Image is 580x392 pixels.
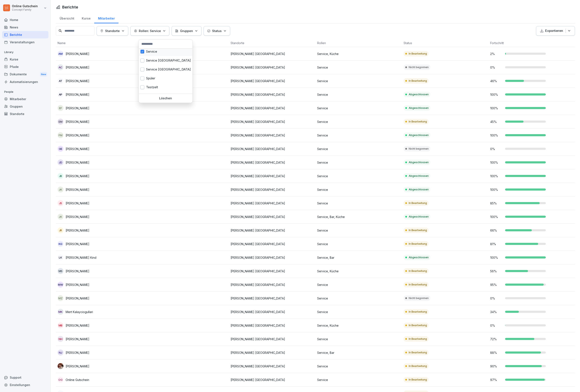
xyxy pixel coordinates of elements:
[141,96,191,100] p: Löschen
[139,56,193,65] div: Service [GEOGRAPHIC_DATA]
[139,74,193,83] div: Spüler
[139,29,161,33] p: Rollen: Service
[139,92,193,101] div: Urlaub
[139,65,193,74] div: Service [GEOGRAPHIC_DATA]
[105,29,120,33] p: Standorte
[212,29,222,33] p: Status
[545,28,563,33] p: Exportieren
[139,47,193,56] div: Service
[139,83,193,92] div: Testzelt
[180,29,193,33] p: Gruppen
